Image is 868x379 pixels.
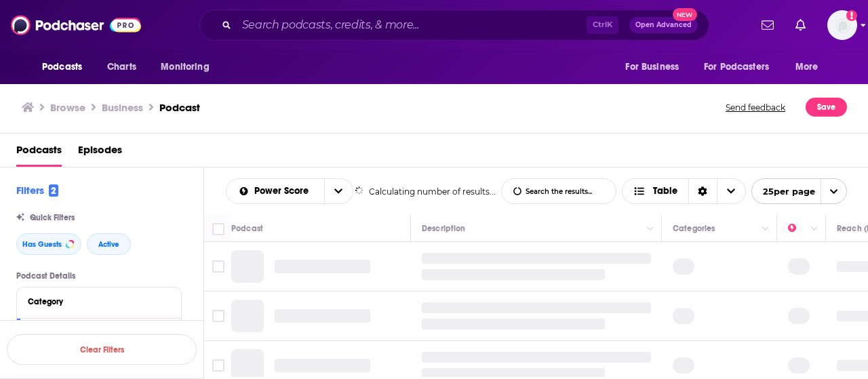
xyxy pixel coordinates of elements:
button: Has Guests [16,233,81,255]
div: Search podcasts, credits, & more... [199,9,709,41]
a: Podcasts [16,139,62,167]
button: Column Actions [757,221,774,237]
h3: Podcast [159,101,200,114]
button: open menu [324,179,353,203]
img: Podchaser - Follow, Share and Rate Podcasts [11,12,141,38]
span: Toggle select row [212,310,224,322]
button: open menu [33,54,100,80]
div: Category [28,297,161,306]
span: Has Guests [22,241,62,248]
a: Charts [98,54,144,80]
span: 25 per page [752,181,815,202]
span: For Podcasters [704,58,769,77]
span: 2 [49,184,58,197]
span: Power Score [254,186,313,196]
div: Power Score [788,220,807,237]
div: Podcast [231,220,263,237]
span: Monitoring [161,58,209,77]
svg: Add a profile image [846,10,857,21]
button: Column Actions [642,221,658,237]
span: New [673,8,697,21]
button: Column Actions [806,221,823,237]
h2: Choose List sort [226,178,353,204]
div: Sort Direction [688,179,717,203]
span: Podcasts [42,58,82,77]
button: Send feedback [722,98,789,117]
button: open menu [151,54,226,80]
div: Calculating number of results... [355,186,496,197]
span: Toggle select row [212,359,224,372]
span: For Business [625,58,679,77]
div: Categories [673,220,715,237]
div: Description [422,220,465,237]
button: open menu [786,54,835,80]
span: Logged in as sally.brown [827,10,857,40]
a: Show notifications dropdown [790,14,811,37]
span: Table [653,186,677,196]
span: Ctrl K [587,16,618,34]
p: Podcast Details [16,271,182,281]
button: open menu [616,54,696,80]
button: Category [28,293,170,310]
span: Active [98,241,119,248]
button: open menu [751,178,847,204]
img: User Profile [827,10,857,40]
button: Open AdvancedNew [629,17,698,33]
button: open menu [695,54,789,80]
button: open menu [226,186,324,196]
a: Show notifications dropdown [756,14,779,37]
button: Show profile menu [827,10,857,40]
button: Clear Filters [7,334,197,365]
button: Choose View [622,178,746,204]
h1: Business [102,101,143,114]
span: Charts [107,58,136,77]
span: Open Advanced [635,22,692,28]
a: Episodes [78,139,122,167]
input: Search podcasts, credits, & more... [237,14,587,36]
h2: Filters [16,184,58,197]
button: Active [87,233,131,255]
button: Save [806,98,847,117]
span: Quick Filters [30,213,75,222]
a: Browse [50,101,85,114]
span: More [795,58,818,77]
span: Toggle select row [212,260,224,273]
